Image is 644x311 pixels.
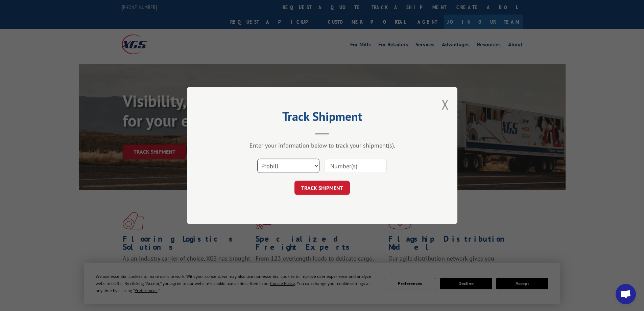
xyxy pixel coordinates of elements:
[294,181,350,195] button: TRACK SHIPMENT
[442,95,449,113] button: Close modal
[616,284,636,304] div: Open chat
[221,141,424,149] div: Enter your information below to track your shipment(s).
[325,159,387,173] input: Number(s)
[221,112,424,125] h2: Track Shipment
